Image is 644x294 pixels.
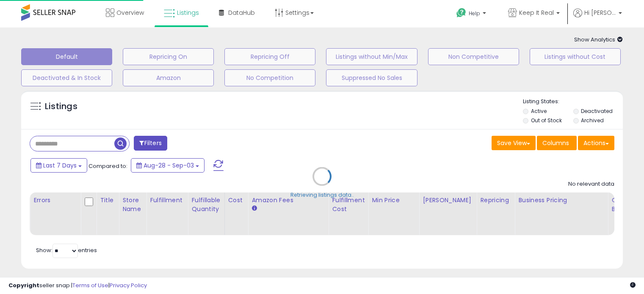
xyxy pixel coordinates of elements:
[110,281,147,289] a: Privacy Policy
[123,69,214,86] button: Amazon
[456,8,467,18] i: Get Help
[574,36,623,44] span: Show Analytics
[224,48,315,65] button: Repricing Off
[228,8,255,17] span: DataHub
[224,69,315,86] button: No Competition
[326,69,417,86] button: Suppressed No Sales
[72,281,108,289] a: Terms of Use
[450,1,495,27] a: Help
[21,69,112,86] button: Deactivated & In Stock
[326,48,417,65] button: Listings without Min/Max
[290,191,354,199] div: Retrieving listings data..
[573,8,622,27] a: Hi [PERSON_NAME]
[519,8,554,17] span: Keep It Real
[8,282,147,290] div: seller snap | |
[21,48,112,65] button: Default
[428,48,519,65] button: Non Competitive
[530,48,621,65] button: Listings without Cost
[123,48,214,65] button: Repricing On
[177,8,199,17] span: Listings
[584,8,616,17] span: Hi [PERSON_NAME]
[469,10,480,17] span: Help
[8,281,39,289] strong: Copyright
[116,8,144,17] span: Overview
